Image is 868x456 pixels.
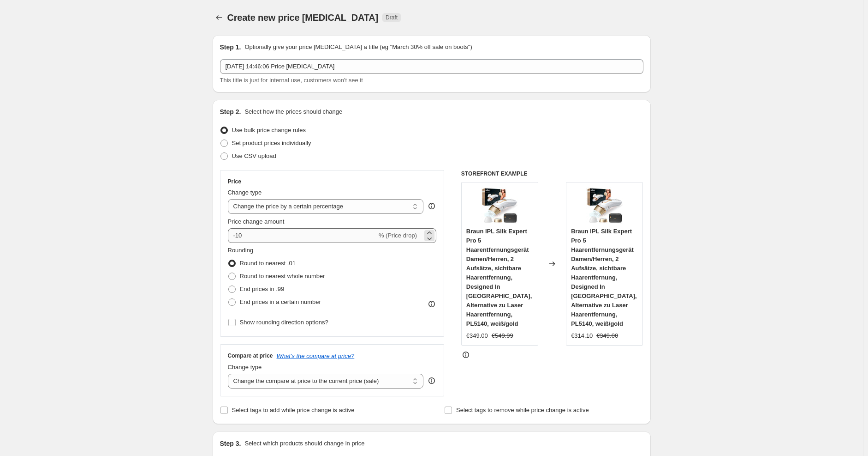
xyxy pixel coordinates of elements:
span: Use bulk price change rules [232,127,306,134]
span: % (Price drop) [379,232,417,239]
h2: Step 3. [220,439,241,448]
span: Create new price [MEDICAL_DATA] [227,12,379,23]
span: Show rounding direction options? [240,319,328,326]
span: Set product prices individually [232,140,311,146]
img: 818D9ooZsIL_80x.jpg [586,187,623,224]
button: What's the compare at price? [277,353,355,359]
span: Change type [228,364,262,371]
span: Braun IPL Silk Expert Pro 5 Haarentfernungsgerät Damen/Herren, 2 Aufsätze, sichtbare Haarentfernu... [571,228,637,327]
span: Draft [386,14,398,21]
div: help [427,201,436,211]
strike: €549.99 [492,331,513,340]
div: €349.00 [466,331,488,340]
strike: €349.00 [596,331,618,340]
span: Select tags to remove while price change is active [456,407,589,413]
span: Round to nearest whole number [240,273,325,280]
p: Select which products should change in price [244,439,364,448]
p: Optionally give your price [MEDICAL_DATA] a title (eg "March 30% off sale on boots") [244,43,472,52]
h2: Step 2. [220,107,241,116]
p: Select how the prices should change [244,107,342,116]
span: Use CSV upload [232,152,276,159]
h2: Step 1. [220,43,241,52]
span: End prices in .99 [240,286,285,292]
span: Round to nearest .01 [240,260,296,267]
div: help [427,376,436,385]
span: End prices in a certain number [240,298,321,305]
h6: STOREFRONT EXAMPLE [461,170,643,177]
h3: Compare at price [228,352,273,359]
button: Price change jobs [213,11,226,24]
h3: Price [228,178,241,185]
input: 30% off holiday sale [220,59,643,74]
span: Rounding [228,247,254,254]
img: 818D9ooZsIL_80x.jpg [481,187,518,224]
span: Braun IPL Silk Expert Pro 5 Haarentfernungsgerät Damen/Herren, 2 Aufsätze, sichtbare Haarentfernu... [466,228,532,327]
span: Change type [228,189,262,196]
span: This title is just for internal use, customers won't see it [220,77,363,84]
div: €314.10 [571,331,593,340]
input: -15 [228,228,377,243]
span: Price change amount [228,218,285,225]
span: Select tags to add while price change is active [232,407,355,413]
